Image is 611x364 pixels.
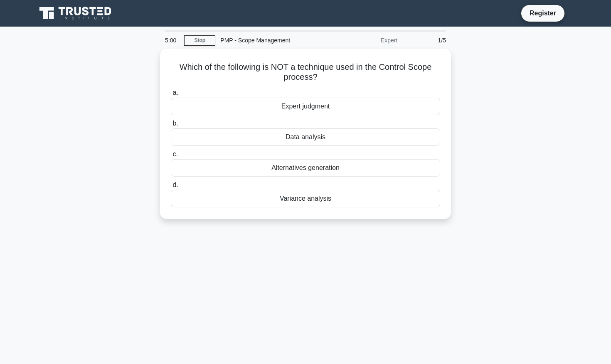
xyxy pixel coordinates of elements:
div: 5:00 [160,32,184,49]
div: Variance analysis [171,190,440,207]
div: Data analysis [171,128,440,146]
span: d. [172,181,178,188]
div: 1/5 [402,32,451,49]
a: Register [525,8,561,18]
div: Expert judgment [171,98,440,115]
a: Stop [184,35,215,46]
div: Alternatives generation [171,159,440,177]
div: PMP - Scope Management [215,32,330,49]
span: c. [172,150,177,157]
span: a. [172,89,178,96]
div: Expert [330,32,402,49]
h5: Which of the following is NOT a technique used in the Control Scope process? [170,62,441,83]
span: b. [172,120,178,127]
